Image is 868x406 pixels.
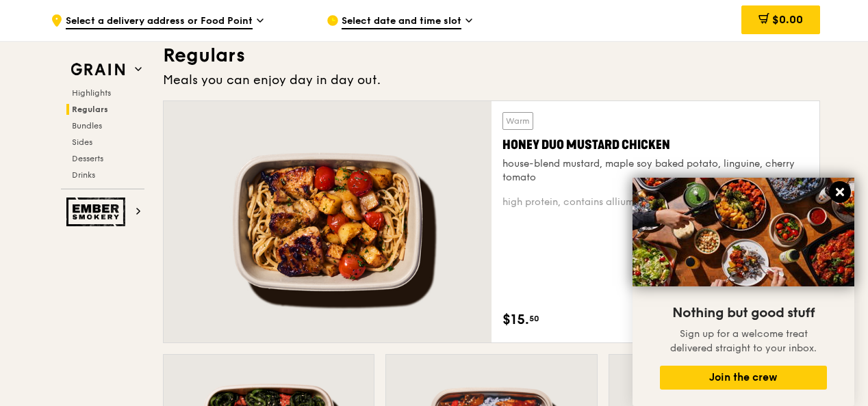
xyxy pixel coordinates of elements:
[672,305,815,321] span: Nothing but good stuff
[502,112,533,130] div: Warm
[502,310,529,330] span: $15.
[72,137,92,147] span: Sides
[163,43,820,68] h3: Regulars
[529,313,539,324] span: 50
[72,88,111,98] span: Highlights
[72,121,102,131] span: Bundles
[66,198,129,226] img: Ember Smokery web logo
[670,328,817,354] span: Sign up for a welcome treat delivered straight to your inbox.
[502,135,808,154] div: Honey Duo Mustard Chicken
[72,105,108,114] span: Regulars
[772,13,803,26] span: $0.00
[342,14,461,29] span: Select date and time slot
[163,70,820,90] div: Meals you can enjoy day in day out.
[72,154,103,163] span: Desserts
[66,14,253,29] span: Select a delivery address or Food Point
[660,366,827,390] button: Join the crew
[502,157,808,185] div: house-blend mustard, maple soy baked potato, linguine, cherry tomato
[502,195,808,209] div: high protein, contains allium, soy, wheat
[633,178,854,286] img: DSC07876-Edit02-Large.jpeg
[72,170,95,180] span: Drinks
[829,181,851,203] button: Close
[66,57,129,82] img: Grain web logo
